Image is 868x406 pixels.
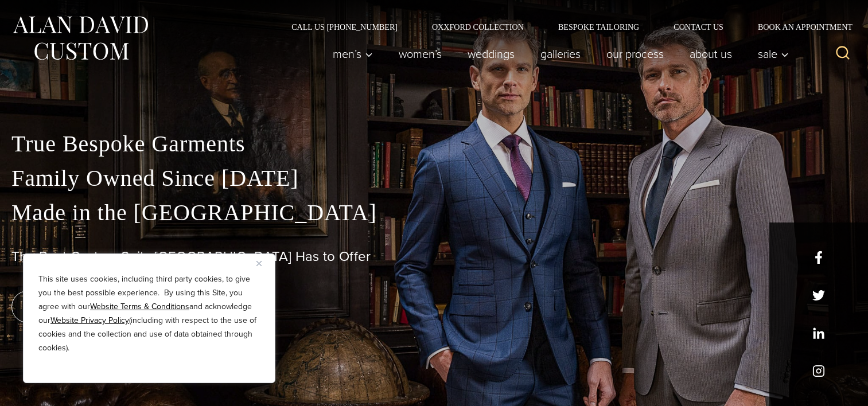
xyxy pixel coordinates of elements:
[256,256,270,270] button: Close
[455,42,528,65] a: weddings
[11,291,172,323] a: book an appointment
[541,23,656,31] a: Bespoke Tailoring
[415,23,541,31] a: Oxxford Collection
[50,314,129,326] a: Website Privacy Policy
[11,127,857,230] p: True Bespoke Garments Family Owned Since [DATE] Made in the [GEOGRAPHIC_DATA]
[656,23,741,31] a: Contact Us
[274,23,415,31] a: Call Us [PHONE_NUMBER]
[11,248,857,265] h1: The Best Custom Suits [GEOGRAPHIC_DATA] Has to Offer
[386,42,455,65] a: Women’s
[256,261,262,266] img: Close
[333,48,373,60] span: Men’s
[594,42,677,65] a: Our Process
[274,23,857,31] nav: Secondary Navigation
[677,42,745,65] a: About Us
[90,300,189,313] a: Website Terms & Conditions
[320,42,795,65] nav: Primary Navigation
[741,23,857,31] a: Book an Appointment
[829,40,857,68] button: View Search Form
[38,272,260,355] p: This site uses cookies, including third party cookies, to give you the best possible experience. ...
[11,13,149,64] img: Alan David Custom
[758,48,789,60] span: Sale
[528,42,594,65] a: Galleries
